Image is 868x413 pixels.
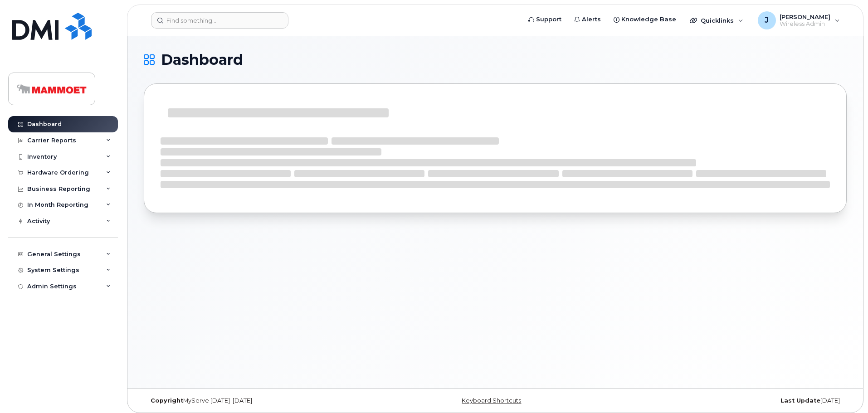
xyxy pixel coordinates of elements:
span: Dashboard [161,53,243,67]
div: [DATE] [612,397,847,404]
strong: Copyright [151,397,183,404]
div: MyServe [DATE]–[DATE] [144,397,378,404]
a: Keyboard Shortcuts [462,397,521,404]
strong: Last Update [780,397,820,404]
